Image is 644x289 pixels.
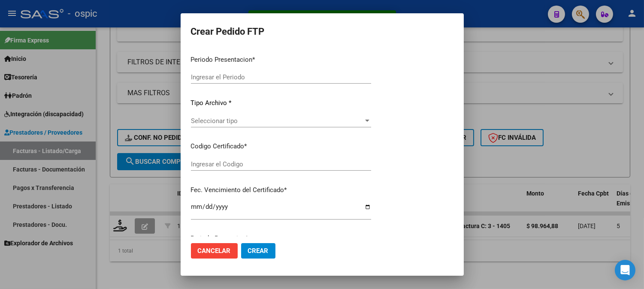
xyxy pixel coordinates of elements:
p: Periodo Prestacion [191,234,371,244]
p: Periodo Presentacion [191,55,371,65]
p: Fec. Vencimiento del Certificado [191,185,371,195]
p: Tipo Archivo * [191,98,371,108]
button: Cancelar [191,243,238,259]
span: Seleccionar tipo [191,117,363,125]
div: Open Intercom Messenger [615,260,635,280]
h2: Crear Pedido FTP [191,24,454,40]
span: Crear [248,247,269,255]
span: Cancelar [198,247,231,255]
button: Crear [241,243,275,259]
p: Codigo Certificado [191,141,371,151]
